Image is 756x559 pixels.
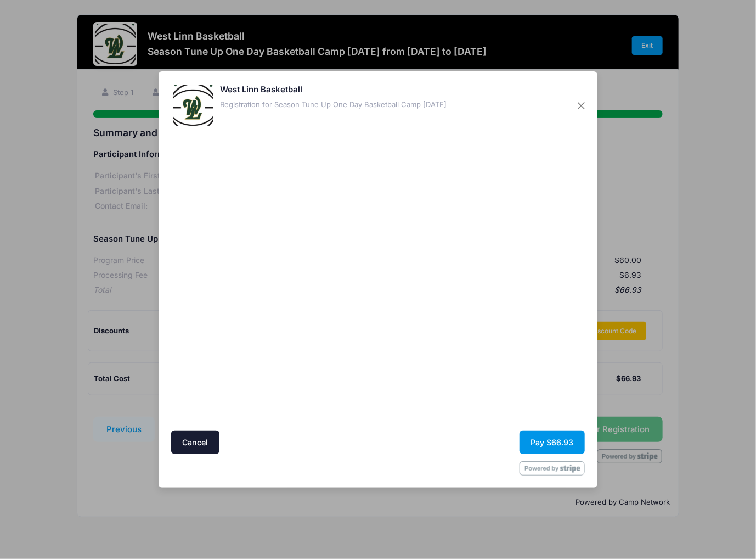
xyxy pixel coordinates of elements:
iframe: Google autocomplete suggestions dropdown list [169,254,375,256]
h5: West Linn Basketball [221,83,447,96]
button: Close [572,96,591,115]
button: Pay $66.93 [520,431,585,454]
button: Cancel [171,431,219,454]
iframe: Secure address input frame [169,133,375,427]
div: Registration for Season Tune Up One Day Basketball Camp [DATE] [221,99,447,110]
iframe: Secure payment input frame [381,133,588,303]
